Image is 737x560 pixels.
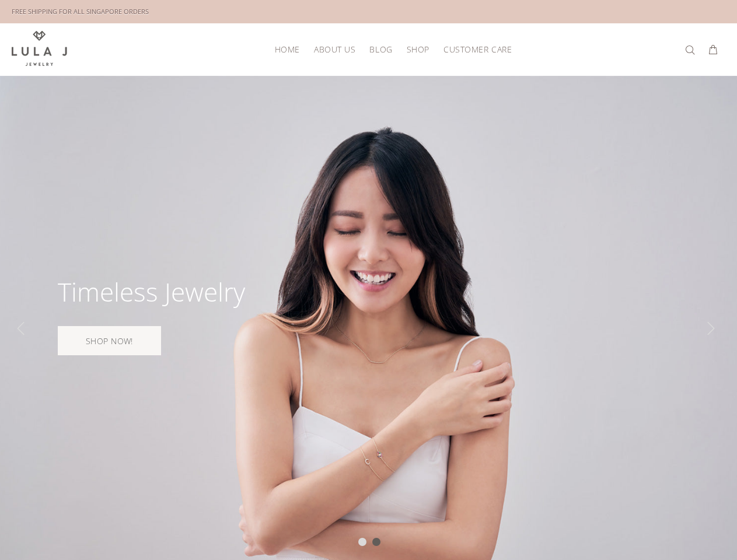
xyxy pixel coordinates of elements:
a: Shop [400,40,436,58]
a: HOME [268,40,307,58]
span: Blog [369,45,392,54]
div: Timeless Jewelry [58,279,245,304]
a: Blog [362,40,399,58]
a: SHOP NOW! [58,326,161,355]
a: Customer Care [436,40,512,58]
span: About Us [314,45,355,54]
span: HOME [275,45,300,54]
span: Shop [407,45,429,54]
span: Customer Care [443,45,512,54]
a: About Us [307,40,362,58]
div: FREE SHIPPING FOR ALL SINGAPORE ORDERS [12,5,149,18]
